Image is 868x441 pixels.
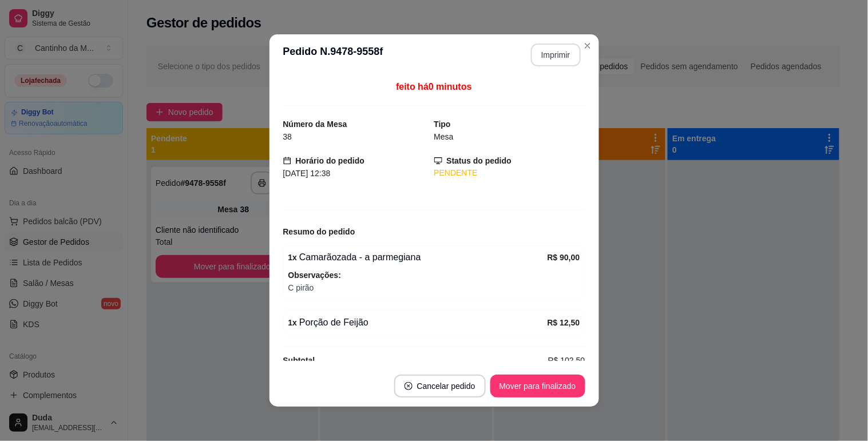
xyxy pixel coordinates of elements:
button: Mover para finalizado [490,375,585,398]
button: Close [578,37,597,55]
strong: 1 x [288,318,298,327]
strong: R$ 12,50 [548,318,580,327]
span: 38 [283,132,292,141]
button: Imprimir [531,43,581,66]
span: calendar [283,157,291,165]
span: C pirão [288,281,580,294]
strong: Número da Mesa [283,120,347,129]
strong: Tipo [434,120,451,129]
strong: Resumo do pedido [283,227,355,236]
span: [DATE] 12:38 [283,169,331,178]
strong: R$ 90,00 [548,253,580,262]
span: close-circle [405,382,413,390]
span: feito há 0 minutos [396,82,471,92]
span: R$ 102,50 [548,354,585,367]
button: close-circleCancelar pedido [394,375,486,398]
span: Mesa [434,132,454,141]
strong: 1 x [288,253,298,262]
span: desktop [434,157,442,165]
strong: Status do pedido [447,156,512,165]
div: PENDENTE [434,167,585,179]
h3: Pedido N. 9478-9558f [283,43,383,66]
div: Porção de Feijão [288,316,548,329]
strong: Observações: [288,271,342,280]
div: Camarãozada - a parmegiana [288,251,548,264]
strong: Horário do pedido [296,156,365,165]
strong: Subtotal [283,356,315,365]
